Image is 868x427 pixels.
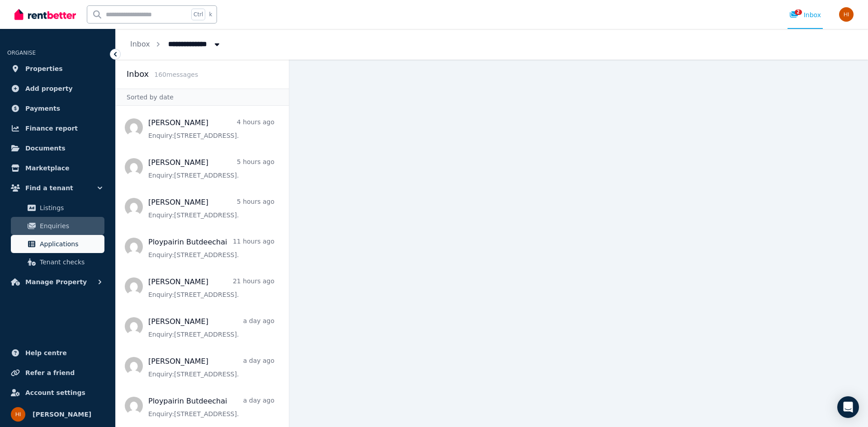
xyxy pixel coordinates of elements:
nav: Message list [116,106,289,427]
a: Inbox [130,40,150,48]
span: Manage Property [25,277,87,287]
a: [PERSON_NAME]5 hours agoEnquiry:[STREET_ADDRESS]. [148,197,274,220]
span: Ctrl [191,9,205,20]
nav: Breadcrumb [116,29,236,60]
a: [PERSON_NAME]a day agoEnquiry:[STREET_ADDRESS]. [148,316,274,339]
span: Add property [25,83,73,94]
a: Properties [7,60,108,78]
a: [PERSON_NAME]5 hours agoEnquiry:[STREET_ADDRESS]. [148,157,274,180]
h2: Inbox [127,68,149,80]
div: Open Intercom Messenger [837,396,859,418]
span: Marketplace [25,163,69,174]
a: Payments [7,99,108,117]
a: Listings [11,199,104,217]
a: [PERSON_NAME]a day agoEnquiry:[STREET_ADDRESS]. [148,356,274,379]
button: Find a tenant [7,179,108,197]
a: Documents [7,139,108,157]
span: [PERSON_NAME] [33,409,91,420]
a: [PERSON_NAME]4 hours agoEnquiry:[STREET_ADDRESS]. [148,117,274,140]
span: 2 [795,9,802,15]
a: Help centre [7,344,108,362]
div: Inbox [789,10,821,19]
img: Hasan Imtiaz Ahamed [839,7,854,22]
a: Account settings [7,384,108,402]
a: Ploypairin Butdeechaia day agoEnquiry:[STREET_ADDRESS]. [148,396,274,418]
span: Tenant checks [40,257,101,267]
span: Find a tenant [25,183,73,193]
a: Finance report [7,119,108,137]
a: Refer a friend [7,364,108,382]
span: Properties [25,63,63,74]
span: Help centre [25,347,67,358]
span: Enquiries [40,221,101,231]
span: Documents [25,143,66,154]
a: Add property [7,80,108,98]
span: Finance report [25,123,78,134]
span: Account settings [25,387,85,398]
a: Marketplace [7,159,108,177]
span: ORGANISE [7,50,36,56]
span: Refer a friend [25,367,75,378]
img: RentBetter [14,8,76,21]
div: Sorted by date [116,89,289,106]
button: Manage Property [7,273,108,291]
span: Payments [25,103,60,114]
a: Ploypairin Butdeechai11 hours agoEnquiry:[STREET_ADDRESS]. [148,237,274,259]
span: k [209,11,212,18]
span: 160 message s [154,71,198,78]
a: Applications [11,235,104,253]
a: Tenant checks [11,253,104,271]
img: Hasan Imtiaz Ahamed [11,407,25,422]
span: Listings [40,202,101,213]
a: Enquiries [11,217,104,235]
span: Applications [40,239,101,249]
a: [PERSON_NAME]21 hours agoEnquiry:[STREET_ADDRESS]. [148,277,274,299]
